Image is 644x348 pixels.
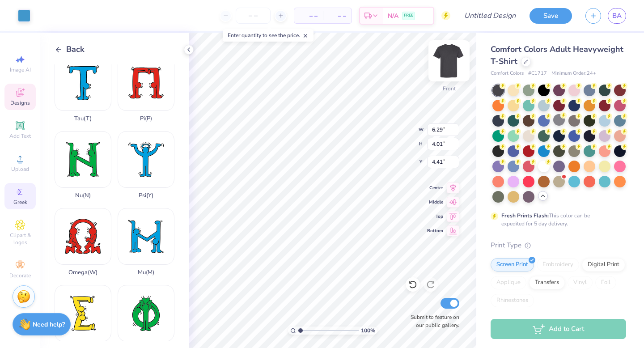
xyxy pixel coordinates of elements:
div: Digital Print [582,258,625,272]
div: Print Type [491,240,626,250]
span: N/A [388,11,398,21]
span: # C1717 [528,70,547,77]
span: Center [427,185,443,191]
input: – – [236,8,271,24]
span: Bottom [427,228,443,234]
div: Pi ( P ) [140,115,152,122]
span: Designs [10,99,30,106]
div: Front [443,85,456,93]
div: Foil [595,276,616,289]
span: Middle [427,199,443,205]
div: Omega ( W ) [68,269,97,276]
span: BA [612,11,622,21]
span: Minimum Order: 24 + [551,70,596,77]
span: Add Text [9,132,31,140]
div: Applique [491,276,526,289]
label: Submit to feature on our public gallery. [406,313,459,329]
span: Back [66,43,85,55]
span: Decorate [9,272,31,279]
strong: Fresh Prints Flash: [501,212,549,219]
div: Transfers [529,276,565,289]
img: Front [431,43,467,79]
span: – – [328,11,346,21]
span: 100 % [361,327,375,335]
span: Image AI [10,66,31,73]
span: Comfort Colors Adult Heavyweight T-Shirt [491,44,623,67]
div: Screen Print [491,258,534,272]
div: Psi ( Y ) [139,192,153,199]
span: Upload [11,166,29,173]
div: This color can be expedited for 5 day delivery. [501,212,611,228]
button: Save [530,8,572,24]
span: Comfort Colors [491,70,524,77]
div: Nu ( N ) [75,192,91,199]
strong: Need help? [33,320,65,329]
div: Embroidery [537,258,579,272]
span: – – [300,11,318,21]
div: Mu ( M ) [138,269,154,276]
div: Tau ( T ) [74,115,92,122]
span: Clipart & logos [4,232,36,246]
input: Untitled Design [457,7,523,25]
span: Top [427,213,443,220]
span: Greek [13,199,27,206]
div: Vinyl [568,276,593,289]
div: Rhinestones [491,294,534,307]
div: Enter quantity to see the price. [223,29,314,42]
span: FREE [404,13,413,19]
a: BA [608,8,626,24]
